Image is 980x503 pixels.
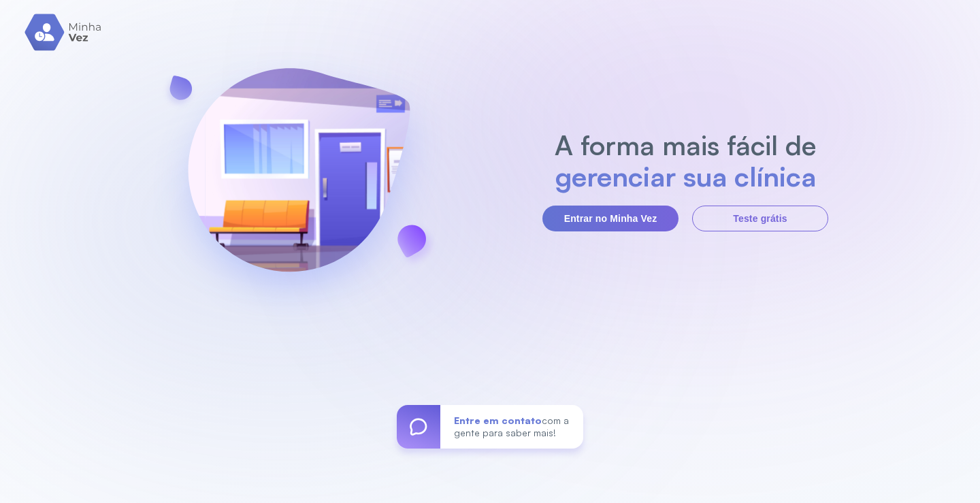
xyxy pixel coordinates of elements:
[548,129,823,161] h2: A forma mais fácil de
[454,415,542,426] span: Entre em contato
[24,14,103,51] img: logo.svg
[440,405,583,449] div: com a gente para saber mais!
[542,206,679,231] button: Entrar no Minha Vez
[152,32,446,328] img: banner-login.svg
[397,405,583,449] a: Entre em contatocom a gente para saber mais!
[548,161,823,192] h2: gerenciar sua clínica
[692,206,828,231] button: Teste grátis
